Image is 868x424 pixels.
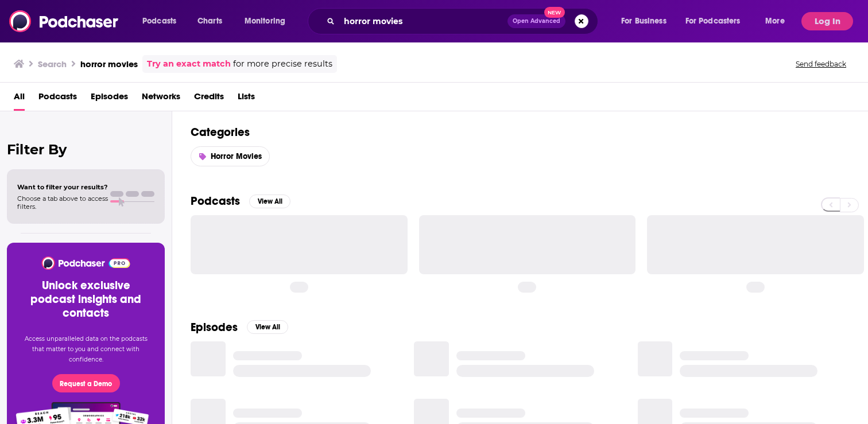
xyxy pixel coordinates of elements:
div: Search podcasts, credits, & more... [319,8,609,34]
h2: Episodes [191,320,238,334]
span: Charts [197,13,222,29]
a: Podcasts [38,87,77,111]
a: Credits [194,87,224,111]
h2: Categories [191,125,850,139]
a: Networks [142,87,180,111]
h2: Podcasts [191,194,240,208]
a: Episodes [91,87,128,111]
button: open menu [678,12,757,30]
p: Access unparalleled data on the podcasts that matter to you and connect with confidence. [21,334,151,365]
a: Try an exact match [147,57,231,71]
a: Charts [190,12,229,30]
span: Open Advanced [513,18,560,24]
span: Want to filter your results? [17,183,108,191]
a: Lists [238,87,255,111]
button: open menu [237,12,300,30]
h2: Filter By [7,141,165,158]
h3: Unlock exclusive podcast insights and contacts [21,279,151,320]
span: For Podcasters [685,13,741,29]
span: Monitoring [245,13,285,29]
span: Horror Movies [211,151,262,161]
span: New [544,7,565,18]
a: EpisodesView All [191,320,288,334]
button: Log In [801,12,853,30]
h3: horror movies [80,59,138,69]
button: View All [249,195,290,208]
input: Search podcasts, credits, & more... [339,12,507,30]
button: View All [247,320,288,334]
span: Podcasts [142,13,176,29]
h3: Search [38,59,67,69]
span: for more precise results [233,57,332,71]
button: Send feedback [792,59,850,69]
button: open menu [134,12,191,30]
a: Horror Movies [191,146,270,166]
img: Podchaser - Follow, Share and Rate Podcasts [9,10,119,32]
button: open menu [613,12,681,30]
button: open menu [757,12,799,30]
button: Request a Demo [52,374,120,392]
span: More [765,13,785,29]
a: PodcastsView All [191,194,290,208]
img: Podchaser - Follow, Share and Rate Podcasts [41,256,131,270]
a: All [14,87,25,111]
span: For Business [621,13,666,29]
span: Choose a tab above to access filters. [17,195,108,211]
button: Open AdvancedNew [507,14,565,28]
